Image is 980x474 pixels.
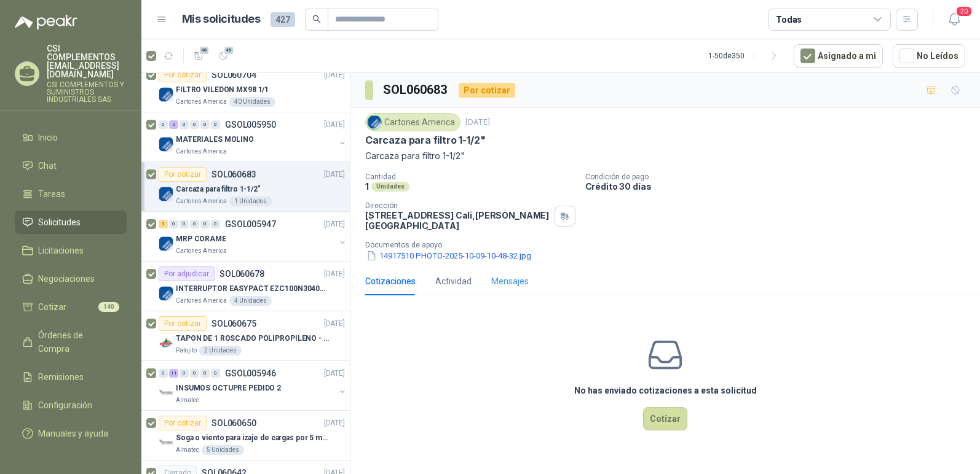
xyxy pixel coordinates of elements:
[365,181,369,192] p: 1
[15,15,77,29] img: Logo peakr
[229,97,275,107] div: 40 Unidades
[38,328,115,355] span: Órdenes de Compra
[324,418,345,429] p: [DATE]
[15,267,127,290] a: Negociaciones
[435,274,472,288] div: Actividad
[794,44,883,68] button: Asignado a mi
[324,318,345,330] p: [DATE]
[324,169,345,181] p: [DATE]
[324,119,345,131] p: [DATE]
[141,63,350,112] a: Por cotizarSOL060704[DATE] Company LogoFILTRO VILEDON MX98 1/1Cartones America40 Unidades
[200,120,210,129] div: 0
[159,286,173,301] img: Company Logo
[159,416,207,430] div: Por cotizar
[491,274,529,288] div: Mensajes
[15,182,127,206] a: Tareas
[176,445,199,455] p: Almatec
[38,427,108,440] span: Manuales y ayuda
[365,149,965,163] p: Carcaza para filtro 1-1/2"
[211,170,256,179] p: SOL060683
[159,68,207,82] div: Por cotizar
[365,241,975,249] p: Documentos de apoyo
[574,384,757,397] h3: No has enviado cotizaciones a esta solicitud
[459,83,515,98] div: Por cotizar
[15,422,127,445] a: Manuales y ayuda
[225,120,276,129] p: GSOL005950
[365,201,550,210] p: Dirección
[159,187,173,201] img: Company Logo
[159,167,207,182] div: Por cotizar
[383,80,449,99] h3: SOL060683
[38,272,95,286] span: Negociaciones
[141,311,350,361] a: Por cotizarSOL060675[DATE] Company LogoTAPON DE 1 ROSCADO POLIPROPILENO - HEMBRA NPTPatojito2 Uni...
[324,219,345,230] p: [DATE]
[176,432,329,444] p: Soga o viento para izaje de cargas por 5 metros
[15,394,127,417] a: Configuración
[15,239,127,262] a: Licitaciones
[312,15,321,23] span: search
[365,249,532,262] button: 14917510 PHOTO-2025-10-09-10-48-32.jpg
[324,368,345,379] p: [DATE]
[159,316,207,331] div: Por cotizar
[47,44,127,79] p: CSI COMPLEMENTOS [EMAIL_ADDRESS][DOMAIN_NAME]
[893,44,965,68] button: No Leídos
[211,120,220,129] div: 0
[365,113,460,131] div: Cartones America
[38,216,81,229] span: Solicitudes
[365,274,416,288] div: Cotizaciones
[176,147,227,157] p: Cartones America
[141,162,350,212] a: Por cotizarSOL060683[DATE] Company LogoCarcaza para filtro 1-1/2"Cartones America1 Unidades
[182,10,261,28] h1: Mis solicitudes
[200,220,210,228] div: 0
[176,84,269,96] p: FILTRO VILEDON MX98 1/1
[159,369,168,378] div: 0
[365,134,485,147] p: Carcaza para filtro 1-1/2"
[189,46,208,66] button: 46
[176,134,254,146] p: MATERIALES MOLINO
[223,45,235,55] span: 46
[176,283,329,295] p: INTERRUPTOR EASYPACT EZC100N3040C 40AMP 25K SCHNEIDER
[211,419,256,427] p: SOL060650
[199,45,210,55] span: 46
[159,366,347,405] a: 0 11 0 0 0 0 GSOL005946[DATE] Company LogoINSUMOS OCTUPRE PEDIDO 2Almatec
[585,181,975,192] p: Crédito 30 días
[213,46,233,66] button: 46
[159,220,168,228] div: 1
[365,173,575,181] p: Cantidad
[176,184,261,195] p: Carcaza para filtro 1-1/2"
[47,81,127,103] p: CSI COMPLEMENTOS Y SUMINISTROS INDUSTRIALES SAS
[15,211,127,234] a: Solicitudes
[324,69,345,81] p: [DATE]
[211,71,256,79] p: SOL060704
[202,445,244,455] div: 5 Unidades
[229,296,272,306] div: 4 Unidades
[176,383,281,394] p: INSUMOS OCTUPRE PEDIDO 2
[38,131,58,144] span: Inicio
[190,120,199,129] div: 0
[200,369,210,378] div: 0
[180,120,189,129] div: 0
[98,302,119,312] span: 140
[176,196,227,206] p: Cartones America
[229,196,272,206] div: 1 Unidades
[169,369,178,378] div: 11
[180,220,189,228] div: 0
[199,346,242,355] div: 2 Unidades
[38,300,66,314] span: Cotizar
[159,120,168,129] div: 0
[176,333,329,344] p: TAPON DE 1 ROSCADO POLIPROPILENO - HEMBRA NPT
[176,246,227,256] p: Cartones America
[271,12,295,27] span: 427
[368,115,381,129] img: Company Logo
[38,187,65,201] span: Tareas
[38,159,57,173] span: Chat
[38,244,84,257] span: Licitaciones
[159,266,215,281] div: Por adjudicar
[176,395,199,405] p: Almatec
[15,295,127,319] a: Cotizar140
[708,46,784,66] div: 1 - 50 de 350
[15,365,127,389] a: Remisiones
[176,97,227,107] p: Cartones America
[585,173,975,181] p: Condición de pago
[955,6,973,17] span: 20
